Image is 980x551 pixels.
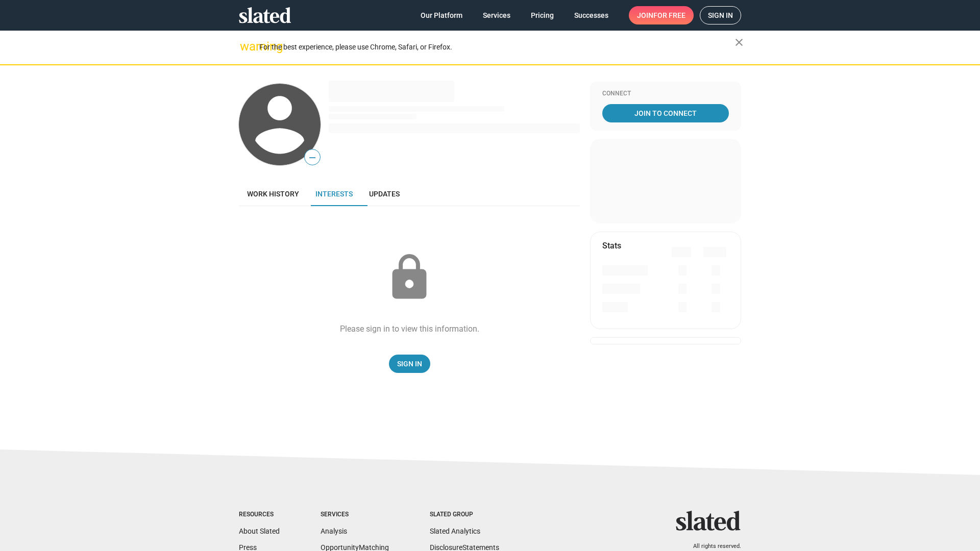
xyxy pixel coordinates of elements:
[315,190,353,198] span: Interests
[247,190,299,198] span: Work history
[239,527,280,535] a: About Slated
[259,40,735,54] div: For the best experience, please use Chrome, Safari, or Firefox.
[412,6,471,24] a: Our Platform
[321,527,347,535] a: Analysis
[574,6,608,24] span: Successes
[239,511,280,519] div: Resources
[708,7,733,24] span: Sign in
[239,182,307,206] a: Work history
[523,6,562,24] a: Pricing
[475,6,519,24] a: Services
[602,90,729,98] div: Connect
[321,511,389,519] div: Services
[604,104,727,122] span: Join To Connect
[733,36,745,48] mat-icon: close
[397,355,422,373] span: Sign In
[653,6,685,24] span: for free
[369,190,400,198] span: Updates
[629,6,694,24] a: Joinfor free
[307,182,361,206] a: Interests
[305,151,320,164] span: —
[240,40,252,53] mat-icon: warning
[421,6,462,24] span: Our Platform
[389,355,430,373] a: Sign In
[483,6,510,24] span: Services
[531,6,554,24] span: Pricing
[700,6,741,24] a: Sign in
[637,6,685,24] span: Join
[430,511,499,519] div: Slated Group
[602,104,729,122] a: Join To Connect
[384,252,435,303] mat-icon: lock
[566,6,617,24] a: Successes
[602,240,621,251] mat-card-title: Stats
[361,182,408,206] a: Updates
[340,323,479,334] div: Please sign in to view this information.
[430,527,480,535] a: Slated Analytics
